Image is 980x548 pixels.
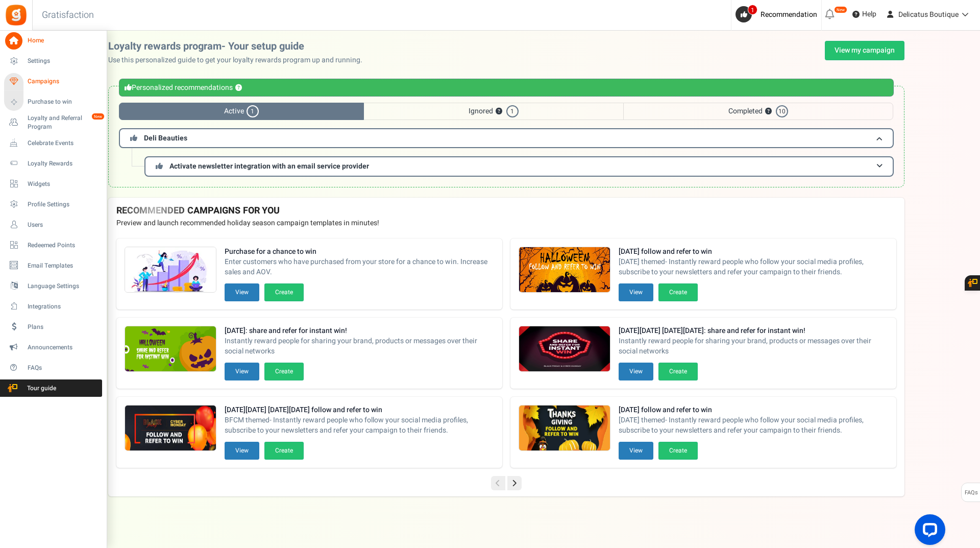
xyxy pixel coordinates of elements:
strong: [DATE] follow and refer to win [619,247,888,257]
a: Home [4,32,102,50]
button: ? [765,108,772,115]
span: Redeemed Points [28,241,99,250]
span: Announcements [28,343,99,352]
span: Completed [623,103,893,120]
button: View [619,442,653,460]
span: 1 [247,105,259,117]
button: ? [235,85,242,91]
span: Plans [28,323,99,331]
a: Settings [4,53,102,70]
strong: [DATE][DATE] [DATE][DATE]: share and refer for instant win! [619,326,888,336]
button: Create [658,283,698,301]
button: View [225,442,259,460]
a: Language Settings [4,277,102,295]
a: Plans [4,318,102,336]
img: Recommended Campaigns [125,326,216,372]
p: Preview and launch recommended holiday season campaign templates in minutes! [116,218,896,228]
span: Loyalty Rewards [28,159,99,168]
img: Recommended Campaigns [519,326,610,372]
button: Create [264,442,304,460]
img: Recommended Campaigns [519,406,610,451]
h4: RECOMMENDED CAMPAIGNS FOR YOU [116,206,896,216]
span: Enter customers who have purchased from your store for a chance to win. Increase sales and AOV. [225,257,494,277]
span: Tour guide [5,384,76,393]
a: Users [4,216,102,233]
a: Redeemed Points [4,236,102,254]
button: Create [264,283,304,301]
a: Purchase to win [4,93,102,111]
button: View [225,363,259,380]
span: Widgets [28,180,99,188]
span: Active [119,103,364,120]
span: Campaigns [28,77,99,86]
button: ? [496,108,502,115]
span: Integrations [28,302,99,311]
span: Profile Settings [28,200,99,209]
div: Personalized recommendations [119,79,894,97]
a: Integrations [4,298,102,315]
span: FAQs [964,483,978,503]
strong: Purchase for a chance to win [225,247,494,257]
span: Deli Beauties [144,133,187,144]
span: BFCM themed- Instantly reward people who follow your social media profiles, subscribe to your new... [225,415,494,436]
a: Loyalty and Referral Program New [4,114,102,131]
span: Language Settings [28,282,99,291]
span: 1 [748,5,757,15]
span: Home [28,36,99,45]
span: 10 [776,105,788,117]
span: Ignored [364,103,623,120]
span: Recommendation [761,9,817,20]
strong: [DATE][DATE] [DATE][DATE] follow and refer to win [225,405,494,415]
em: New [834,6,847,13]
a: Profile Settings [4,196,102,213]
span: [DATE] themed- Instantly reward people who follow your social media profiles, subscribe to your n... [619,415,888,436]
span: FAQs [28,364,99,372]
img: Recommended Campaigns [519,247,610,293]
a: 1 Recommendation [736,6,821,22]
span: Settings [28,57,99,65]
button: Create [658,363,698,380]
strong: [DATE]: share and refer for instant win! [225,326,494,336]
a: Help [848,6,880,22]
span: Users [28,221,99,229]
span: Email Templates [28,261,99,270]
button: View [225,283,259,301]
a: Widgets [4,175,102,193]
h2: Loyalty rewards program- Your setup guide [108,41,371,52]
button: View [619,283,653,301]
span: [DATE] themed- Instantly reward people who follow your social media profiles, subscribe to your n... [619,257,888,277]
span: Activate newsletter integration with an email service provider [169,161,369,172]
button: Create [264,363,304,380]
a: Announcements [4,339,102,356]
img: Recommended Campaigns [125,247,216,293]
span: Instantly reward people for sharing your brand, products or messages over their social networks [225,336,494,356]
span: Purchase to win [28,98,99,106]
p: Use this personalized guide to get your loyalty rewards program up and running. [108,55,371,65]
a: FAQs [4,359,102,376]
button: View [619,363,653,380]
em: New [91,113,105,120]
img: Gratisfaction [5,4,28,27]
a: Email Templates [4,257,102,274]
span: Help [860,9,876,19]
span: Delicatus Boutique [898,9,959,20]
img: Recommended Campaigns [125,406,216,451]
a: Celebrate Events [4,134,102,152]
h3: Gratisfaction [31,5,105,26]
a: Loyalty Rewards [4,155,102,172]
span: Instantly reward people for sharing your brand, products or messages over their social networks [619,336,888,356]
button: Create [658,442,698,460]
span: Celebrate Events [28,139,99,148]
span: 1 [506,105,519,117]
strong: [DATE] follow and refer to win [619,405,888,415]
span: Loyalty and Referral Program [28,114,102,131]
a: Campaigns [4,73,102,90]
a: View my campaign [825,41,904,60]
